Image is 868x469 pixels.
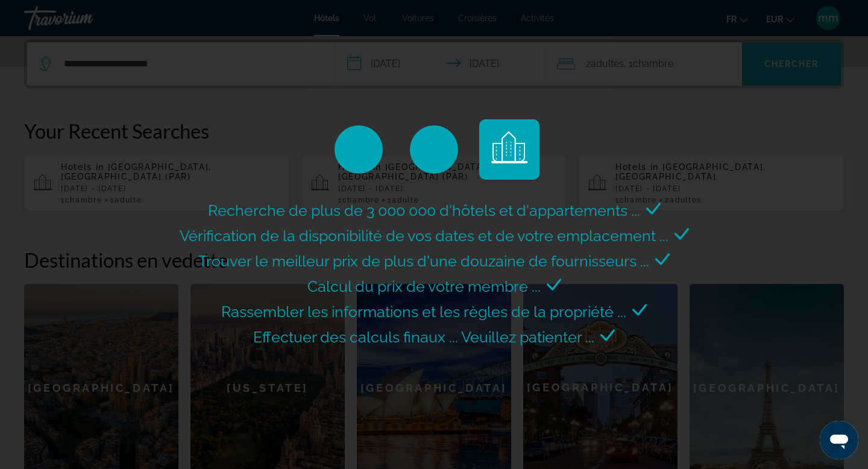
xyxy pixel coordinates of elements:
iframe: Bouton de lancement de la fenêtre de messagerie [820,421,858,459]
span: Trouver le meilleur prix de plus d'une douzaine de fournisseurs ... [198,252,649,270]
span: Effectuer des calculs finaux ... Veuillez patienter ... [253,328,594,346]
span: Recherche de plus de 3 000 000 d'hôtels et d'appartements ... [208,201,640,219]
span: Vérification de la disponibilité de vos dates et de votre emplacement ... [180,227,668,245]
span: Rassembler les informations et les règles de la propriété ... [221,303,626,321]
span: Calcul du prix de votre membre ... [307,277,541,295]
